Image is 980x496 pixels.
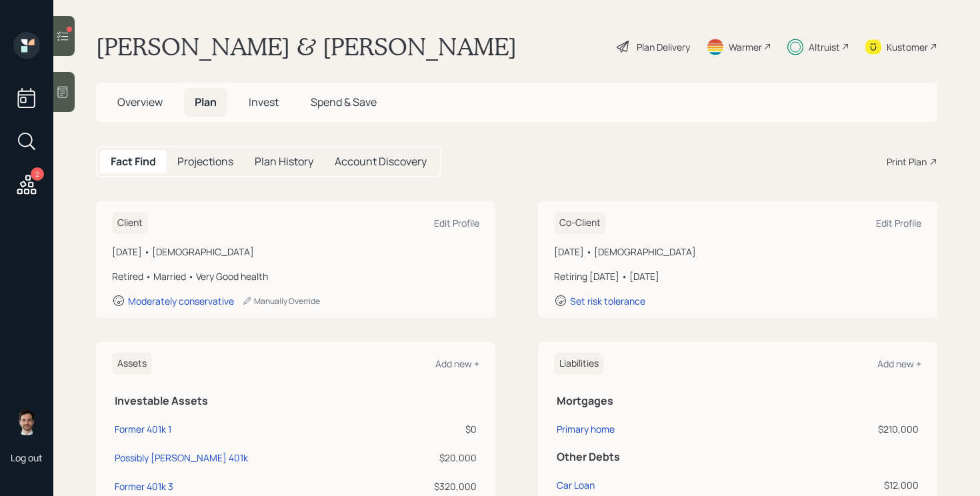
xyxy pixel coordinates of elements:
h6: Client [112,212,148,234]
img: jonah-coleman-headshot.png [13,409,40,435]
div: Moderately conservative [128,295,234,307]
div: Edit Profile [876,217,921,229]
div: Print Plan [887,155,927,169]
div: $12,000 [769,478,919,492]
span: Spend & Save [311,95,377,109]
div: Add new + [877,357,921,370]
h6: Co-Client [554,212,606,234]
span: Overview [117,95,163,109]
div: 2 [31,167,44,181]
h5: Projections [177,155,233,168]
div: Manually Override [242,295,320,307]
span: Plan [195,95,217,109]
div: Primary home [557,422,615,436]
div: Car Loan [557,478,595,492]
div: Edit Profile [434,217,479,229]
h5: Mortgages [557,395,919,407]
span: Invest [249,95,279,109]
div: Set risk tolerance [570,295,645,307]
h6: Liabilities [554,353,604,375]
div: Former 401k 3 [115,479,173,493]
h5: Plan History [255,155,313,168]
h6: Assets [112,353,152,375]
div: [DATE] • [DEMOGRAPHIC_DATA] [554,245,921,259]
div: $210,000 [769,422,919,436]
div: Retiring [DATE] • [DATE] [554,269,921,283]
h5: Investable Assets [115,395,477,407]
div: Plan Delivery [637,40,690,54]
div: $320,000 [387,479,477,493]
div: Log out [11,451,43,464]
h5: Fact Find [111,155,156,168]
div: Add new + [435,357,479,370]
div: Former 401k 1 [115,422,171,436]
h5: Other Debts [557,451,919,463]
h1: [PERSON_NAME] & [PERSON_NAME] [96,32,517,61]
div: Retired • Married • Very Good health [112,269,479,283]
h5: Account Discovery [335,155,427,168]
div: Warmer [729,40,762,54]
div: Kustomer [887,40,928,54]
div: Altruist [809,40,840,54]
div: Possibly [PERSON_NAME] 401k [115,451,248,465]
div: [DATE] • [DEMOGRAPHIC_DATA] [112,245,479,259]
div: $0 [387,422,477,436]
div: $20,000 [387,451,477,465]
